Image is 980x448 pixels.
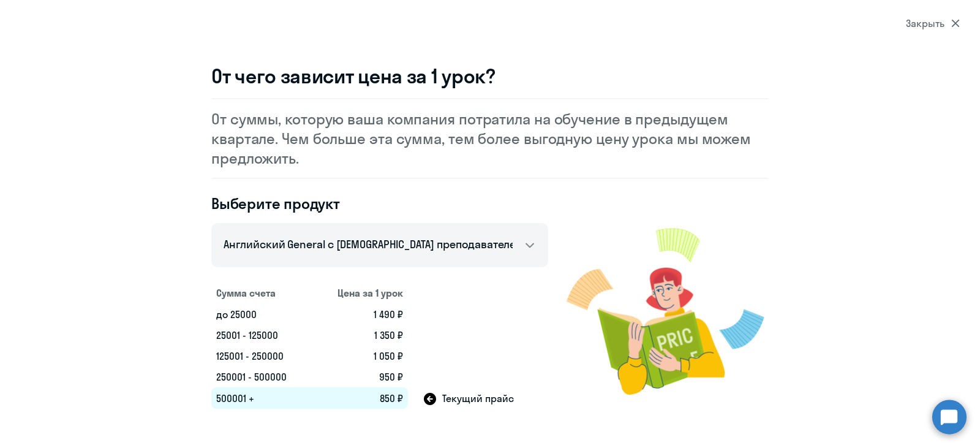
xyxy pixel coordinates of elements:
[211,346,313,366] td: 125001 - 250000
[211,194,548,213] h4: Выберите продукт
[211,282,313,304] th: Сумма счета
[313,387,409,409] td: 850 ₽
[313,346,409,366] td: 1 050 ₽
[313,304,409,325] td: 1 490 ₽
[567,213,769,409] img: modal-image.png
[211,109,769,168] p: От суммы, которую ваша компания потратила на обучение в предыдущем квартале. Чем больше эта сумма...
[211,325,313,346] td: 25001 - 125000
[313,282,409,304] th: Цена за 1 урок
[211,304,313,325] td: до 25000
[408,387,548,409] td: Текущий прайс
[313,366,409,387] td: 950 ₽
[313,325,409,346] td: 1 350 ₽
[211,366,313,387] td: 250001 - 500000
[211,387,313,409] td: 500001 +
[906,16,960,31] div: Закрыть
[211,64,769,88] h3: От чего зависит цена за 1 урок?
